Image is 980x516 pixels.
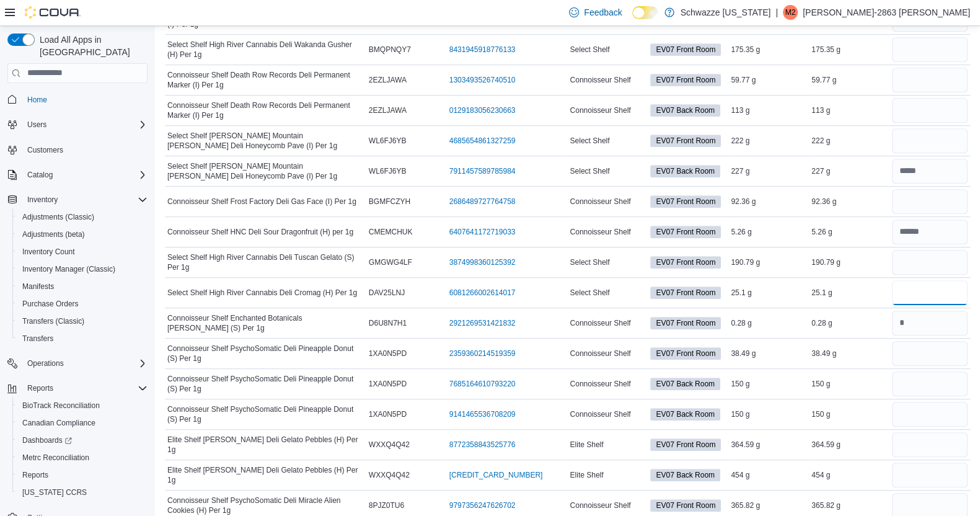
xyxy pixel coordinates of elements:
span: D6U8N7H1 [369,318,407,328]
div: 5.26 g [728,225,809,239]
span: Inventory [27,195,58,205]
span: EV07 Front Room [650,256,721,269]
a: Transfers [17,331,58,346]
span: Select Shelf [570,166,609,176]
span: Transfers [22,334,53,344]
span: Reports [17,468,148,483]
span: Home [22,92,148,107]
button: Inventory [22,192,63,207]
span: Reports [27,383,53,393]
button: BioTrack Reconciliation [12,397,152,414]
div: 150 g [728,376,809,391]
a: 3874998360125392 [449,257,516,267]
div: 227 g [728,164,809,179]
span: EV07 Front Room [650,347,721,360]
span: CMEMCHUK [369,227,413,237]
span: EV07 Back Room [650,408,720,420]
a: 0129183056230663 [449,105,516,115]
span: Inventory [22,192,148,207]
div: 364.59 g [728,437,809,452]
div: 365.82 g [728,498,809,513]
span: Connoisseur Shelf [570,379,630,389]
a: Dashboards [17,433,77,448]
button: Home [2,91,152,109]
span: EV07 Front Room [656,500,715,511]
a: [CREDIT_CARD_NUMBER] [449,470,543,480]
span: EV07 Back Room [656,409,715,420]
button: Customers [2,141,152,159]
span: EV07 Front Room [650,135,721,147]
span: EV07 Front Room [650,43,721,56]
div: 0.28 g [809,316,890,331]
span: EV07 Front Room [650,438,721,451]
span: Canadian Compliance [22,418,95,428]
span: Inventory Count [22,247,75,257]
a: 6081266002614017 [449,288,516,298]
p: Schwazze [US_STATE] [681,5,771,20]
span: EV07 Front Room [656,257,715,268]
button: Transfers [12,330,152,347]
div: 190.79 g [809,255,890,270]
span: Canadian Compliance [17,416,148,430]
div: 175.35 g [728,42,809,57]
span: Purchase Orders [17,296,148,311]
span: Manifests [22,282,54,291]
span: Transfers (Classic) [17,314,148,329]
button: Adjustments (Classic) [12,208,152,226]
span: Metrc Reconciliation [17,450,148,465]
span: Connoisseur Shelf PsychoSomatic Deli Pineapple Donut (S) Per 1g [167,374,364,394]
span: BGMFCZYH [369,197,410,207]
span: [US_STATE] CCRS [22,487,87,497]
button: Catalog [22,167,58,182]
span: EV07 Front Room [656,226,715,238]
span: Feedback [584,6,622,19]
span: 2EZLJAWA [369,75,407,85]
button: Inventory Manager (Classic) [12,260,152,278]
div: 175.35 g [809,42,890,57]
span: 1XA0N5PD [369,379,407,389]
a: 7911457589785984 [449,166,516,176]
span: Adjustments (Classic) [17,210,148,225]
span: Connoisseur Shelf [570,318,630,328]
span: Reports [22,381,148,396]
button: Inventory [2,191,152,208]
span: Connoisseur Shelf [570,75,630,85]
span: DAV25LNJ [369,288,405,298]
a: BioTrack Reconciliation [17,398,105,413]
p: | [775,5,778,20]
a: Home [22,92,52,107]
span: 8PJZ0TU6 [369,500,404,510]
span: 1XA0N5PD [369,349,407,358]
a: 9797356247626702 [449,500,516,510]
button: Transfers (Classic) [12,313,152,330]
span: EV07 Front Room [650,195,721,208]
span: 2EZLJAWA [369,105,407,115]
input: Dark Mode [632,6,658,19]
span: GMGWG4LF [369,257,412,267]
span: Users [27,120,46,130]
span: BioTrack Reconciliation [22,401,100,411]
span: Operations [22,356,148,371]
button: Operations [2,355,152,372]
span: Washington CCRS [17,485,148,500]
span: Connoisseur Shelf Death Row Records Deli Permanent Marker (I) Per 1g [167,70,364,90]
a: 8772358843525776 [449,440,516,450]
span: BioTrack Reconciliation [17,398,148,413]
span: EV07 Front Room [650,74,721,86]
span: Home [27,95,47,105]
span: Purchase Orders [22,299,79,309]
span: 1XA0N5PD [369,409,407,419]
a: Manifests [17,279,59,294]
span: Inventory Manager (Classic) [22,264,115,274]
a: 4685654861327259 [449,136,516,146]
span: Operations [27,358,64,368]
span: Elite Shelf [570,440,603,450]
div: 25.1 g [809,285,890,300]
span: WXXQ4Q42 [369,470,410,480]
span: Select Shelf [570,136,609,146]
span: Connoisseur Shelf PsychoSomatic Deli Miracle Alien Cookies (H) Per 1g [167,496,364,515]
a: 2359360214519359 [449,349,516,358]
div: 59.77 g [728,73,809,87]
span: EV07 Back Room [656,469,715,481]
span: EV07 Front Room [656,318,715,329]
